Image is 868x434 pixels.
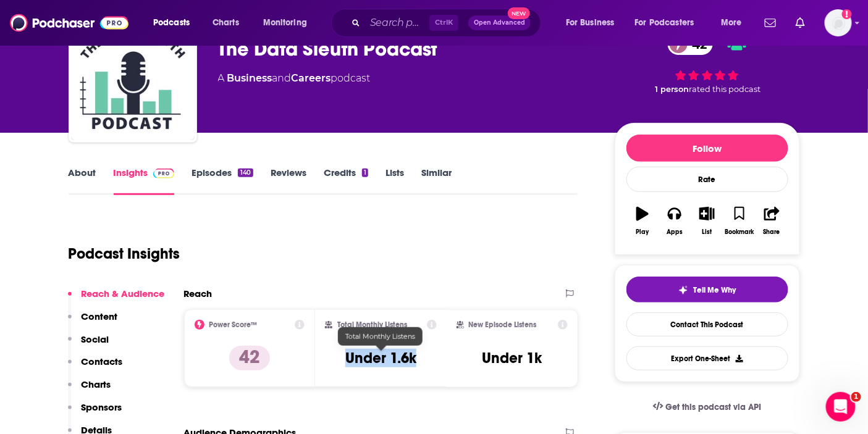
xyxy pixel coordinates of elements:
[227,72,272,84] a: Business
[702,228,712,236] div: List
[429,15,458,31] span: Ctrl K
[626,312,788,336] a: Contact This Podcast
[636,228,649,236] div: Play
[659,199,691,243] button: Apps
[635,14,694,31] span: For Podcasters
[68,288,165,311] button: Reach & Audience
[69,167,96,195] a: About
[69,244,180,263] h1: Podcast Insights
[229,346,270,370] p: 42
[204,13,246,33] a: Charts
[643,392,772,422] a: Get this podcast via API
[365,13,429,33] input: Search podcasts, credits, & more...
[626,135,788,162] button: Follow
[255,13,323,33] button: open menu
[184,288,213,299] h2: Reach
[68,333,109,356] button: Social
[272,72,292,84] span: and
[655,85,689,94] span: 1 person
[10,11,129,35] img: Podchaser - Follow, Share and Rate Podcasts
[667,228,683,236] div: Apps
[271,167,306,195] a: Reviews
[153,169,175,178] img: Podchaser Pro
[82,378,111,390] p: Charts
[82,333,109,345] p: Social
[238,169,253,177] div: 140
[842,9,852,19] svg: Add a profile image
[557,13,630,33] button: open menu
[825,9,852,36] img: User Profile
[209,320,258,329] h2: Power Score™
[626,277,788,303] button: tell me why sparkleTell Me Why
[345,349,416,367] h3: Under 1.6k
[678,285,688,295] img: tell me why sparkle
[192,167,253,195] a: Episodes140
[689,85,761,94] span: rated this podcast
[691,199,723,243] button: List
[474,20,525,26] span: Open Advanced
[145,13,206,33] button: open menu
[825,9,852,36] button: Show profile menu
[68,356,123,378] button: Contacts
[721,14,742,31] span: More
[324,167,368,195] a: Credits1
[82,288,165,299] p: Reach & Audience
[345,332,415,341] span: Total Monthly Listens
[213,14,239,31] span: Charts
[508,7,530,19] span: New
[665,402,761,412] span: Get this podcast via API
[723,199,756,243] button: Bookmark
[68,401,122,424] button: Sponsors
[482,349,542,367] h3: Under 1k
[218,71,371,86] div: A podcast
[851,392,861,402] span: 1
[712,13,757,33] button: open menu
[468,15,531,30] button: Open AdvancedNew
[566,14,615,31] span: For Business
[825,9,852,36] span: Logged in as ABolliger
[337,320,407,329] h2: Total Monthly Listens
[153,14,190,31] span: Podcasts
[343,9,553,37] div: Search podcasts, credits, & more...
[725,228,754,236] div: Bookmark
[82,311,118,322] p: Content
[386,167,404,195] a: Lists
[626,167,788,192] div: Rate
[615,25,800,102] div: 42 1 personrated this podcast
[421,167,452,195] a: Similar
[292,72,331,84] a: Careers
[68,311,118,333] button: Content
[693,285,736,295] span: Tell Me Why
[82,356,123,367] p: Contacts
[760,12,781,33] a: Show notifications dropdown
[764,228,780,236] div: Share
[791,12,810,33] a: Show notifications dropdown
[469,320,537,329] h2: New Episode Listens
[82,401,122,413] p: Sponsors
[263,14,307,31] span: Monitoring
[756,199,788,243] button: Share
[826,392,856,422] iframe: Intercom live chat
[71,17,195,140] img: The Data Sleuth Podcast
[626,199,659,243] button: Play
[114,167,175,195] a: InsightsPodchaser Pro
[68,378,111,401] button: Charts
[362,169,368,177] div: 1
[626,346,788,370] button: Export One-Sheet
[627,13,712,33] button: open menu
